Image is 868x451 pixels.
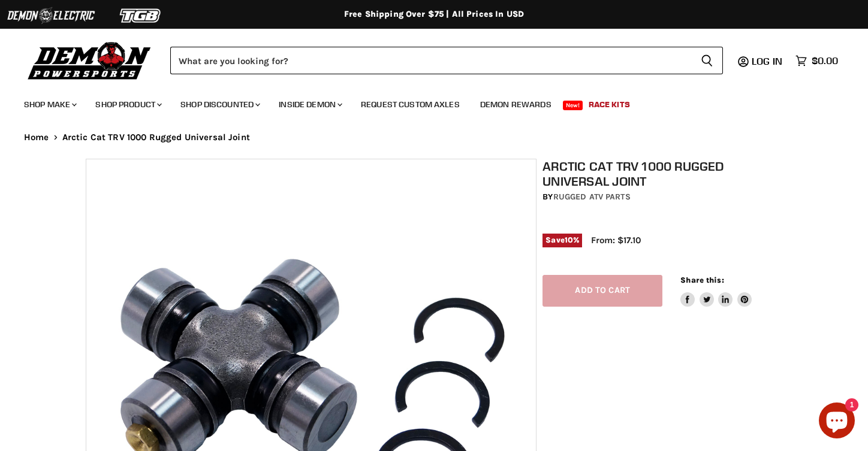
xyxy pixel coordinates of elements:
[542,159,788,189] h1: Arctic Cat TRV 1000 Rugged Universal Joint
[542,234,582,247] span: Save %
[170,47,691,74] input: Search
[471,92,560,117] a: Demon Rewards
[563,101,583,110] span: New!
[15,92,84,117] a: Shop Make
[542,190,788,204] div: by
[789,52,844,69] a: $0.00
[24,132,49,143] a: Home
[580,92,639,117] a: Race Kits
[170,47,723,74] form: Product
[171,92,267,117] a: Shop Discounted
[746,56,789,66] a: Log in
[24,39,155,81] img: Demon Powersports
[680,276,724,284] span: Share this:
[591,235,641,246] span: From: $17.10
[680,275,752,307] aside: Share this:
[691,47,723,74] button: Search
[86,92,169,117] a: Shop Product
[812,55,838,66] span: $0.00
[62,132,250,143] span: Arctic Cat TRV 1000 Rugged Universal Joint
[752,55,782,67] span: Log in
[15,87,835,117] ul: Main menu
[553,192,631,202] a: Rugged ATV Parts
[352,92,469,117] a: Request Custom Axles
[565,235,573,244] span: 10
[96,4,186,27] img: TGB Logo 2
[815,402,858,441] inbox-online-store-chat: Shopify online store chat
[6,4,96,27] img: Demon Electric Logo 2
[270,92,349,117] a: Inside Demon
